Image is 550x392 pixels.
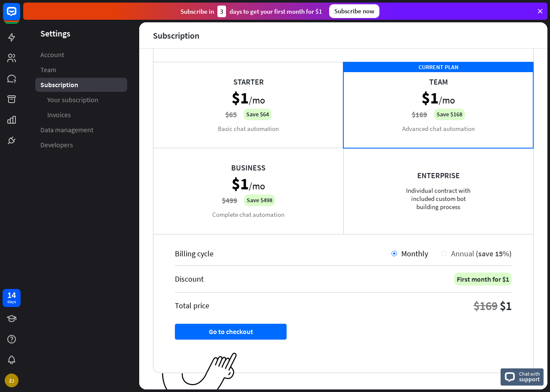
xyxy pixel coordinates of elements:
a: Account [35,48,127,62]
div: Total price [175,301,209,310]
div: $1 [500,298,512,313]
a: Your subscription [35,93,127,107]
span: Data management [40,125,93,134]
span: Team [40,65,56,74]
a: Team [35,63,127,77]
header: Settings [23,27,139,39]
div: Discount [175,274,204,284]
span: Subscription [40,80,78,89]
a: Developers [35,138,127,152]
span: Invoices [47,110,71,119]
div: days [7,299,16,305]
a: Invoices [35,108,127,122]
div: Billing cycle [175,249,391,258]
div: 3 [217,6,226,17]
span: (save 15%) [476,249,512,258]
div: 14 [7,291,16,299]
span: Account [40,50,64,59]
span: support [519,375,540,383]
button: Go to checkout [175,324,287,340]
div: First month for $1 [454,273,512,286]
span: Your subscription [47,95,98,104]
a: Data management [35,123,127,137]
button: Open LiveChat chat widget [7,3,33,29]
div: ZJ [5,374,18,387]
span: Developers [40,140,73,149]
span: Chat with [519,370,540,378]
div: $169 [474,298,498,313]
span: Annual [451,249,474,258]
span: Monthly [401,249,428,258]
div: Subscribe now [329,4,379,18]
a: 14 days [3,289,21,307]
div: Subscribe in days to get your first month for $1 [180,6,322,17]
div: Subscription [153,30,199,40]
